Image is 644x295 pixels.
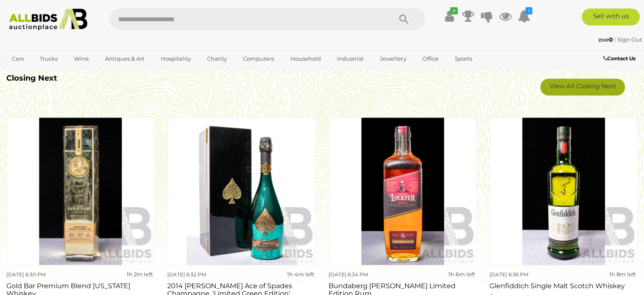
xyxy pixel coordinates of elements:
[155,52,196,66] a: Hospitality
[6,73,57,83] b: Closing Next
[449,52,478,66] a: Sports
[238,52,279,66] a: Computers
[598,36,613,43] strong: zoe
[6,270,77,279] div: [DATE] 6:30 PM
[609,271,636,278] strong: 1h 8m left
[69,52,94,66] a: Wine
[100,52,150,66] a: Antiques & Art
[34,52,63,66] a: Trucks
[582,8,640,25] a: Sell with us
[329,270,400,279] div: [DATE] 6:34 PM
[490,117,638,265] img: Glenfiddich Single Malt Scotch Whiskey
[332,52,369,66] a: Industrial
[614,36,616,43] span: |
[603,55,636,62] b: Contact Us
[489,270,561,279] div: [DATE] 6:36 PM
[374,52,412,66] a: Jewellery
[167,270,238,279] div: [DATE] 6:32 PM
[6,52,29,66] a: Cars
[517,8,530,24] a: 2
[598,36,614,43] a: zoe
[417,52,444,66] a: Office
[383,8,425,30] button: Search
[448,271,475,278] strong: 1h 6m left
[127,271,153,278] strong: 1h 2m left
[7,117,155,265] img: Gold Bar Premium Blend California Whiskey
[202,52,232,66] a: Charity
[329,117,477,265] img: Bundaberg Darren Lockyer Limited Edition Rum
[6,66,77,80] a: [GEOGRAPHIC_DATA]
[285,52,326,66] a: Household
[443,8,456,24] a: ✔
[489,280,638,290] h3: Glenfiddich Single Malt Scotch Whiskey
[168,117,315,265] img: 2014 Armand De Brignac Ace of Spades Champagne, 'Limited Green Edition' Masters Bottle in Present...
[450,7,458,14] i: ✔
[5,8,92,31] img: Allbids.com.au
[525,7,532,14] i: 2
[617,36,642,43] a: Sign Out
[540,79,625,96] a: View All Closing Next
[287,271,314,278] strong: 1h 4m left
[603,54,638,63] a: Contact Us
